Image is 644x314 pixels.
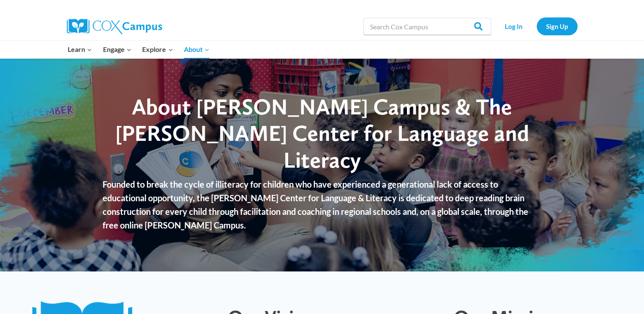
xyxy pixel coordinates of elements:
input: Search Cox Campus [364,18,491,35]
a: Log In [495,17,532,35]
nav: Primary Navigation [63,40,215,58]
p: Founded to break the cycle of illiteracy for children who have experienced a generational lack of... [103,177,541,232]
span: About [PERSON_NAME] Campus & The [PERSON_NAME] Center for Language and Literacy [115,93,529,173]
img: Cox Campus [67,19,162,34]
span: Learn [68,44,92,55]
span: About [184,44,209,55]
span: Explore [142,44,173,55]
a: Sign Up [537,17,578,35]
span: Engage [103,44,132,55]
nav: Secondary Navigation [495,17,578,35]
